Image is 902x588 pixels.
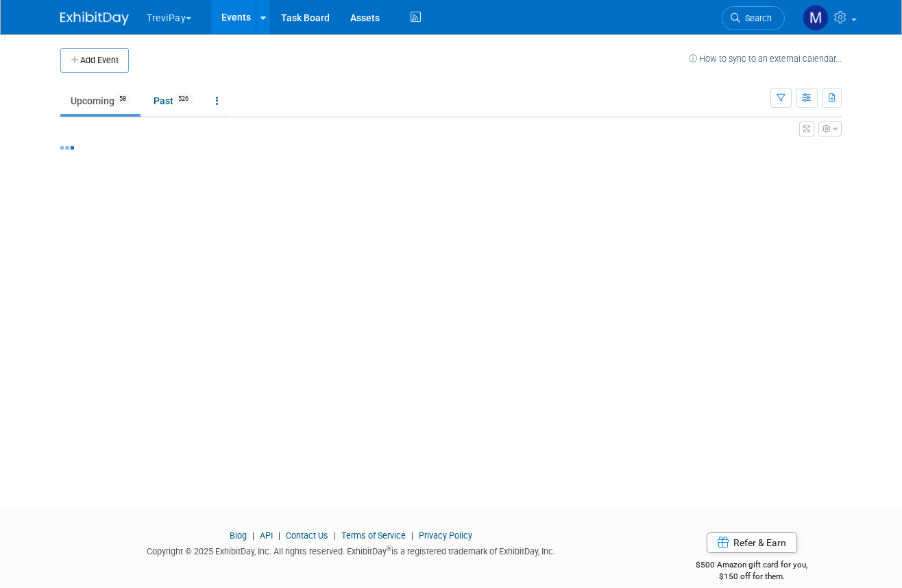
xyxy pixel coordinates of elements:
span: | [330,530,339,541]
a: Contact Us [286,530,328,541]
span: | [249,530,258,541]
span: | [408,530,417,541]
a: How to sync to an external calendar... [689,54,842,64]
a: API [260,530,273,541]
span: | [275,530,284,541]
a: Search [722,6,785,30]
span: 58 [115,94,130,104]
a: Blog [230,530,247,541]
img: ExhibitDay [60,12,129,25]
sup: ® [387,545,391,552]
span: Search [740,13,772,23]
img: Max Almerico [803,5,829,31]
button: Add Event [60,48,129,73]
span: 526 [174,94,193,104]
a: Past526 [143,88,203,114]
a: Terms of Service [341,530,406,541]
img: loading... [60,146,74,150]
a: Privacy Policy [419,530,472,541]
div: $500 Amazon gift card for you, [662,550,842,582]
a: Upcoming58 [60,88,141,114]
div: $150 off for them. [662,571,842,583]
a: Refer & Earn [707,532,797,553]
div: Copyright © 2025 ExhibitDay, Inc. All rights reserved. ExhibitDay is a registered trademark of Ex... [60,542,642,558]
